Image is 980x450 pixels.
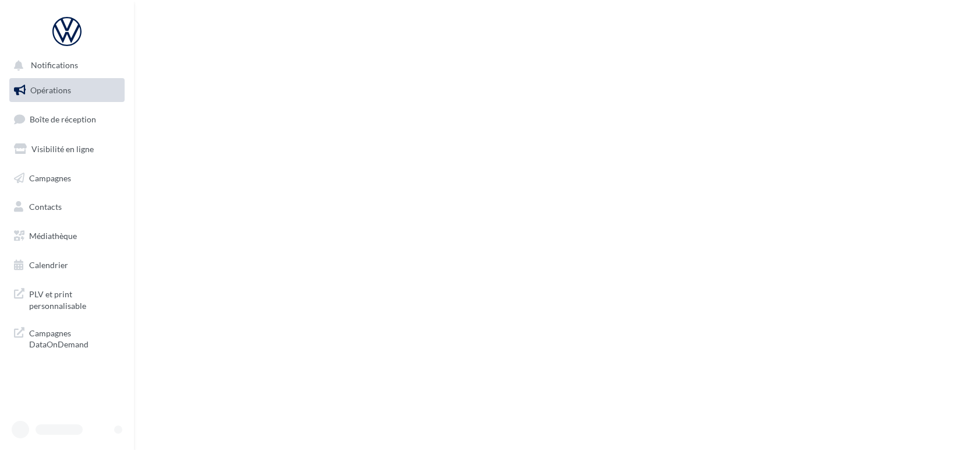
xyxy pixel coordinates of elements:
[30,85,71,95] span: Opérations
[31,144,94,154] span: Visibilité en ligne
[7,321,127,355] a: Campagnes DataOnDemand
[7,282,127,316] a: PLV et print personnalisable
[31,61,78,71] span: Notifications
[29,173,71,182] span: Campagnes
[7,253,127,277] a: Calendrier
[7,78,127,103] a: Opérations
[29,286,120,311] span: PLV et print personnalisable
[30,114,96,124] span: Boîte de réception
[29,325,120,350] span: Campagnes DataOnDemand
[29,231,77,241] span: Médiathèque
[7,137,127,161] a: Visibilité en ligne
[7,224,127,248] a: Médiathèque
[7,107,127,132] a: Boîte de réception
[7,166,127,191] a: Campagnes
[7,195,127,219] a: Contacts
[29,202,62,212] span: Contacts
[29,260,68,270] span: Calendrier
